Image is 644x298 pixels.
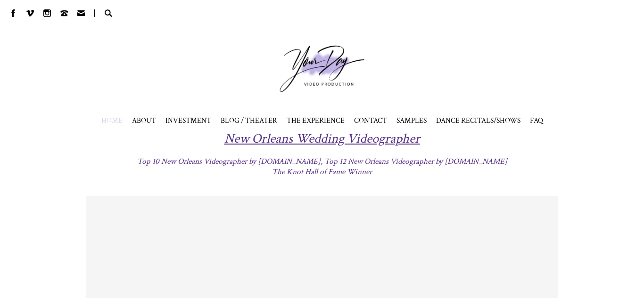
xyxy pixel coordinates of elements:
[530,116,543,125] a: FAQ
[287,116,345,125] a: THE EXPERIENCE
[396,116,427,125] span: SAMPLES
[137,156,507,167] span: Top 10 New Orleans Videographer by [DOMAIN_NAME], Top 12 New Orleans Videographer by [DOMAIN_NAME]
[272,167,372,177] span: The Knot Hall of Fame Winner
[165,116,211,125] a: INVESTMENT
[132,116,156,125] a: ABOUT
[221,116,277,125] a: BLOG / THEATER
[354,116,387,125] a: CONTACT
[265,31,379,106] a: Your Day Production Logo
[224,130,420,147] span: New Orleans Wedding Videographer
[101,116,123,125] a: HOME
[436,116,520,125] span: DANCE RECITALS/SHOWS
